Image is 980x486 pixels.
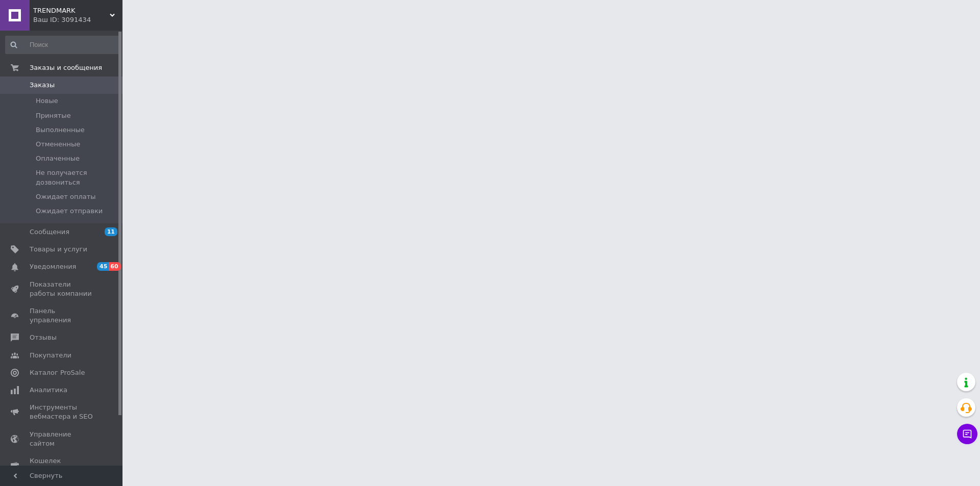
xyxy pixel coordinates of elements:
[30,306,94,325] span: Панель управления
[36,168,119,187] span: Не получается дозвониться
[97,262,109,271] span: 45
[36,154,80,163] span: Оплаченные
[109,262,120,271] span: 60
[30,280,94,298] span: Показатели работы компании
[30,351,71,360] span: Покупатели
[36,192,96,201] span: Ожидает оплаты
[33,6,110,15] span: TRENDMARK
[30,63,102,72] span: Заказы и сообщения
[30,81,55,90] span: Заказы
[30,245,87,254] span: Товары и услуги
[36,96,58,106] span: Новые
[30,227,69,237] span: Сообщения
[30,456,94,475] span: Кошелек компании
[33,15,122,24] div: Ваш ID: 3091434
[30,368,85,377] span: Каталог ProSale
[36,207,103,216] span: Ожидает отправки
[30,333,57,342] span: Отзывы
[36,125,85,135] span: Выполненные
[36,111,71,120] span: Принятые
[30,403,94,421] span: Инструменты вебмастера и SEO
[30,262,76,271] span: Уведомления
[30,386,67,395] span: Аналитика
[957,424,977,444] button: Чат с покупателем
[5,36,120,54] input: Поиск
[30,430,94,448] span: Управление сайтом
[36,140,80,149] span: Отмененные
[105,227,117,236] span: 11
